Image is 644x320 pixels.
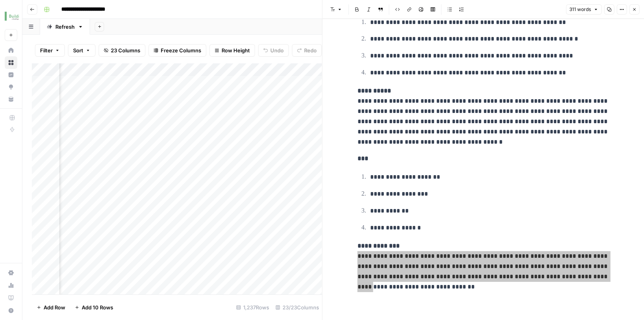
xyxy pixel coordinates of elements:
a: Refresh [40,19,90,35]
a: Learning Hub [5,292,17,304]
button: Help + Support [5,304,17,317]
span: Add Row [44,303,65,311]
img: Buildium Logo [5,9,19,23]
a: Usage [5,279,17,292]
span: Filter [40,46,53,54]
span: Add 10 Rows [82,303,113,311]
a: Your Data [5,93,17,105]
span: Sort [73,46,83,54]
div: Refresh [55,23,75,31]
span: Redo [304,46,317,54]
span: 311 words [569,6,591,13]
button: Row Height [209,44,255,57]
a: Home [5,44,17,57]
a: Insights [5,68,17,81]
button: Redo [292,44,322,57]
button: Add 10 Rows [70,301,118,314]
button: 311 words [566,4,602,15]
button: Filter [35,44,65,57]
a: Settings [5,266,17,279]
span: Undo [270,46,284,54]
button: Undo [258,44,289,57]
button: 23 Columns [99,44,145,57]
div: 23/23 Columns [272,301,322,314]
div: 1,237 Rows [233,301,272,314]
span: Freeze Columns [161,46,201,54]
button: Workspace: Buildium [5,6,17,26]
span: 23 Columns [111,46,140,54]
span: Row Height [222,46,250,54]
button: Freeze Columns [149,44,206,57]
button: Add Row [32,301,70,314]
button: Sort [68,44,95,57]
a: Opportunities [5,81,17,93]
a: Browse [5,56,17,69]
